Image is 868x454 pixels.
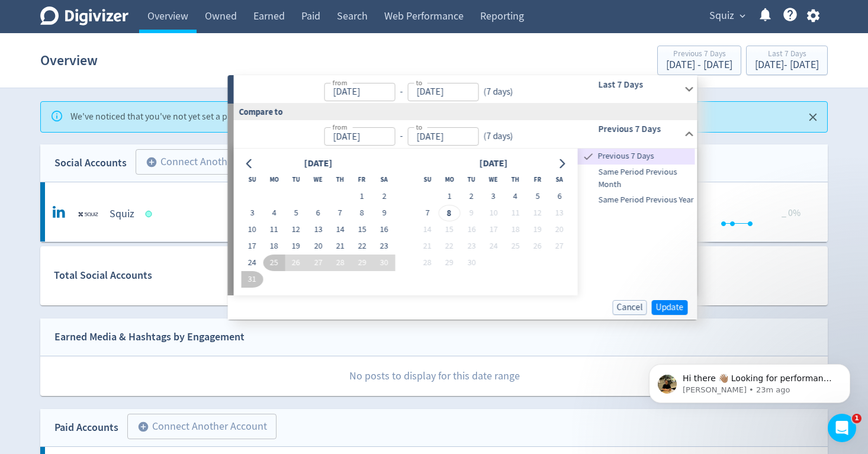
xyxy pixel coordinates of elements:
[285,255,307,271] button: 26
[578,165,695,192] div: Same Period Previous Month
[657,46,741,75] button: Previous 7 Days[DATE] - [DATE]
[307,238,329,255] button: 20
[137,421,149,433] span: add_circle
[76,202,100,226] img: Squiz undefined
[307,221,329,238] button: 13
[146,156,157,168] span: add_circle
[54,154,127,172] div: Social Accounts
[578,192,695,208] div: Same Period Previous Year
[755,60,819,70] div: [DATE] - [DATE]
[127,414,277,440] button: Connect Another Account
[526,172,548,188] th: Friday
[483,188,504,205] button: 3
[504,205,526,221] button: 11
[709,7,734,25] span: Squiz
[483,205,504,221] button: 10
[329,221,351,238] button: 14
[548,188,570,205] button: 6
[146,211,156,217] span: Data last synced: 8 Sep 2025, 12:02am (AEST)
[136,149,285,175] button: Connect Another Account
[438,255,460,271] button: 29
[504,238,526,255] button: 25
[285,238,307,255] button: 19
[526,221,548,238] button: 19
[656,303,684,312] span: Update
[613,300,647,315] button: Cancel
[598,78,679,92] h6: Last 7 Days
[351,172,373,188] th: Friday
[263,205,285,221] button: 4
[461,205,483,221] button: 9
[803,108,823,127] button: Close
[416,238,438,255] button: 21
[70,105,562,128] div: We've noticed that you've not yet set a password. Please do so to avoid getting locked out of you...
[578,149,695,208] nav: presets
[329,205,351,221] button: 7
[553,155,570,172] button: Go to next month
[461,188,483,205] button: 2
[483,238,504,255] button: 24
[578,194,695,207] span: Same Period Previous Year
[548,221,570,238] button: 20
[241,255,263,271] button: 24
[504,221,526,238] button: 18
[332,122,347,132] label: from
[416,255,438,271] button: 28
[828,414,856,442] iframe: Intercom live chat
[461,238,483,255] button: 23
[705,7,748,25] button: Squiz
[526,188,548,205] button: 5
[416,221,438,238] button: 14
[416,205,438,221] button: 7
[285,205,307,221] button: 5
[438,205,460,221] button: 8
[373,205,395,221] button: 9
[285,221,307,238] button: 12
[373,238,395,255] button: 23
[438,172,460,188] th: Monday
[746,46,828,75] button: Last 7 Days[DATE]- [DATE]
[263,172,285,188] th: Monday
[631,339,868,422] iframe: Intercom notifications message
[241,205,263,221] button: 3
[548,238,570,255] button: 27
[351,238,373,255] button: 22
[478,85,517,99] div: ( 7 days )
[40,182,828,242] a: Squiz undefinedSquiz Followers --- Followers 57,903 <1% Engagements 614 Engagements 614 124% Vide...
[526,238,548,255] button: 26
[504,172,526,188] th: Thursday
[416,78,422,88] label: to
[241,155,258,172] button: Go to previous month
[234,120,697,149] div: from-to(7 days)Previous 7 Days
[263,221,285,238] button: 11
[332,78,347,88] label: from
[578,166,695,191] span: Same Period Previous Month
[118,416,277,440] a: Connect Another Account
[598,122,679,136] h6: Previous 7 Days
[395,85,407,99] div: -
[285,172,307,188] th: Tuesday
[300,156,336,172] div: [DATE]
[548,172,570,188] th: Saturday
[40,41,98,79] h1: Overview
[234,149,697,295] div: from-to(7 days)Previous 7 Days
[41,356,828,396] p: No posts to display for this date range
[351,188,373,205] button: 1
[416,172,438,188] th: Sunday
[329,255,351,271] button: 28
[438,238,460,255] button: 22
[578,149,695,165] div: Previous 7 Days
[475,156,511,172] div: [DATE]
[263,238,285,255] button: 18
[241,221,263,238] button: 10
[307,255,329,271] button: 27
[596,150,695,163] span: Previous 7 Days
[54,267,243,284] div: Total Social Accounts
[755,50,819,60] div: Last 7 Days
[307,205,329,221] button: 6
[652,300,688,315] button: Update
[263,255,285,271] button: 25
